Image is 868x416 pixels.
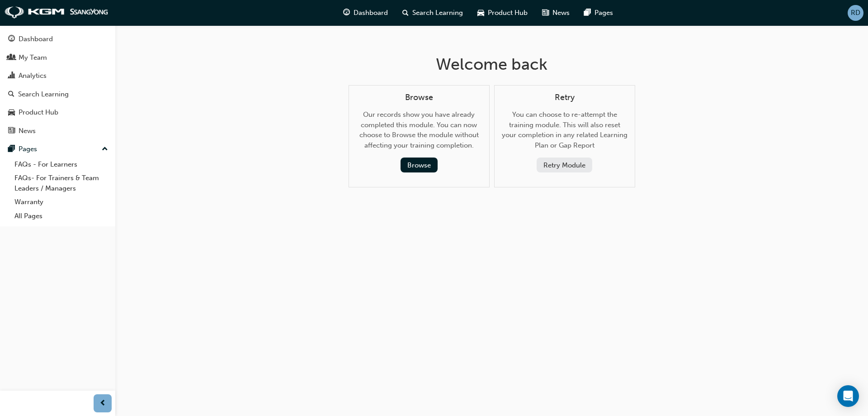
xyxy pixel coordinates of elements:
div: Pages [19,144,37,154]
span: Search Learning [412,8,463,18]
a: Search Learning [4,86,112,103]
span: car-icon [8,109,15,117]
div: News [19,126,36,136]
div: Search Learning [18,89,69,100]
span: Dashboard [354,8,388,18]
span: chart-icon [8,72,15,80]
a: Warranty [11,195,112,209]
div: Analytics [19,71,47,81]
a: guage-iconDashboard [336,4,395,22]
h1: Welcome back [349,54,635,74]
a: Product Hub [4,104,112,121]
span: search-icon [8,91,14,99]
button: DashboardMy TeamAnalyticsSearch LearningProduct HubNews [4,29,112,141]
span: prev-icon [99,398,106,409]
h4: Retry [502,93,627,103]
div: Our records show you have already completed this module. You can now choose to Browse the module ... [356,93,482,173]
a: FAQs - For Learners [11,158,112,172]
a: Analytics [4,67,112,84]
a: All Pages [11,209,112,223]
a: pages-iconPages [577,4,620,22]
a: News [4,123,112,139]
span: news-icon [8,127,15,135]
span: Product Hub [488,8,528,18]
span: pages-icon [8,145,15,153]
div: Open Intercom Messenger [837,385,859,407]
button: Retry Module [537,158,592,172]
h4: Browse [356,93,482,103]
div: My Team [19,53,47,63]
a: car-iconProduct Hub [470,4,535,22]
span: people-icon [8,54,15,62]
button: Pages [4,141,112,158]
button: RD [848,5,863,21]
a: Dashboard [4,31,112,48]
button: Browse [401,158,438,172]
img: kgm [5,6,108,19]
span: search-icon [402,7,409,19]
div: Dashboard [19,34,53,44]
span: up-icon [102,143,108,155]
span: News [552,8,570,18]
span: RD [851,8,860,18]
a: search-iconSearch Learning [395,4,470,22]
span: car-icon [477,7,484,19]
span: pages-icon [584,7,591,19]
div: Product Hub [19,107,58,118]
span: Pages [594,8,613,18]
span: news-icon [542,7,549,19]
span: guage-icon [8,35,15,43]
a: news-iconNews [535,4,577,22]
span: guage-icon [343,7,350,19]
a: My Team [4,49,112,66]
a: FAQs- For Trainers & Team Leaders / Managers [11,171,112,195]
div: You can choose to re-attempt the training module. This will also reset your completion in any rel... [502,93,627,173]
